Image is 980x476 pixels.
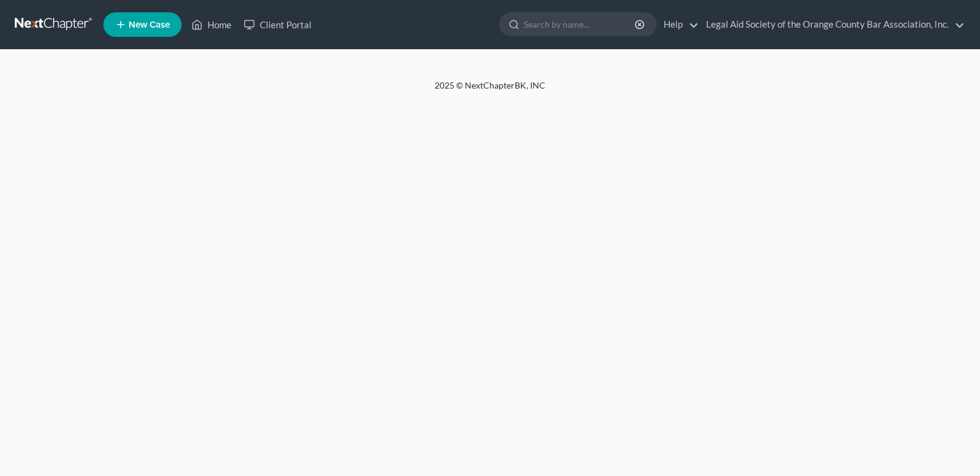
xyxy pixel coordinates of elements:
[524,13,637,36] input: Search by name...
[139,79,841,101] div: 2025 © NextChapterBK, INC
[238,14,318,36] a: Client Portal
[185,14,238,36] a: Home
[700,14,965,36] a: Legal Aid Society of the Orange County Bar Association, Inc.
[657,14,699,36] a: Help
[129,20,170,30] span: New Case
